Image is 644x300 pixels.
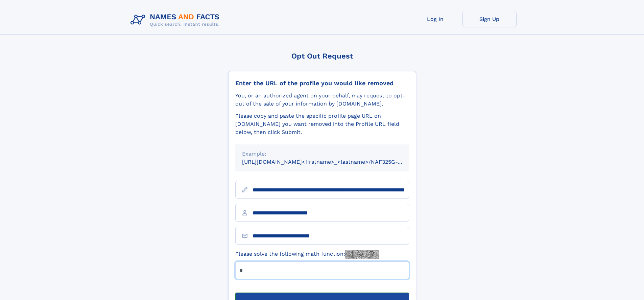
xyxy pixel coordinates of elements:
div: Example: [242,150,402,158]
div: You, or an authorized agent on your behalf, may request to opt-out of the sale of your informatio... [235,92,409,108]
a: Sign Up [462,11,517,27]
a: Log In [408,11,462,27]
small: [URL][DOMAIN_NAME]<firstname>_<lastname>/NAF325G-xxxxxxxx [242,159,422,165]
div: Opt Out Request [228,52,416,60]
img: Logo Names and Facts [128,11,225,29]
div: Enter the URL of the profile you would like removed [235,79,409,87]
div: Please copy and paste the specific profile page URL on [DOMAIN_NAME] you want removed into the Pr... [235,112,409,136]
label: Please solve the following math function: [235,250,379,259]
